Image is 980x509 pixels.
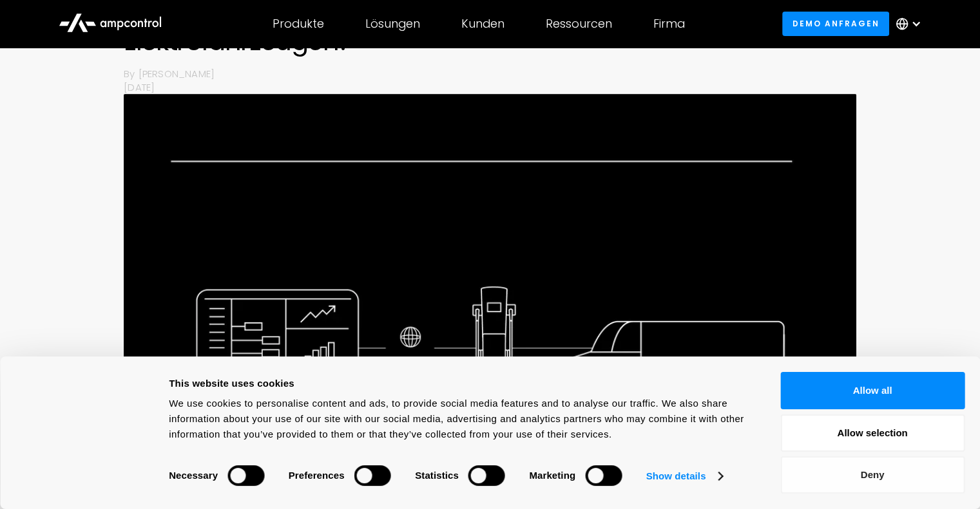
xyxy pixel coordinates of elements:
[529,470,575,481] strong: Marketing
[653,17,685,31] div: Firma
[546,17,612,31] div: Ressourcen
[169,376,751,391] div: This website uses cookies
[273,17,324,31] div: Produkte
[782,12,889,35] a: Demo anfragen
[365,17,420,31] div: Lösungen
[169,470,218,481] strong: Necessary
[289,470,345,481] strong: Preferences
[461,17,504,31] div: Kunden
[780,456,965,494] button: Deny
[139,67,856,80] p: [PERSON_NAME]
[780,414,965,452] button: Allow selection
[646,467,722,486] a: Show details
[124,80,856,94] p: [DATE]
[780,372,965,409] button: Allow all
[169,396,751,442] div: We use cookies to personalise content and ads, to provide social media features and to analyse ou...
[415,470,459,481] strong: Statistics
[124,67,138,80] p: By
